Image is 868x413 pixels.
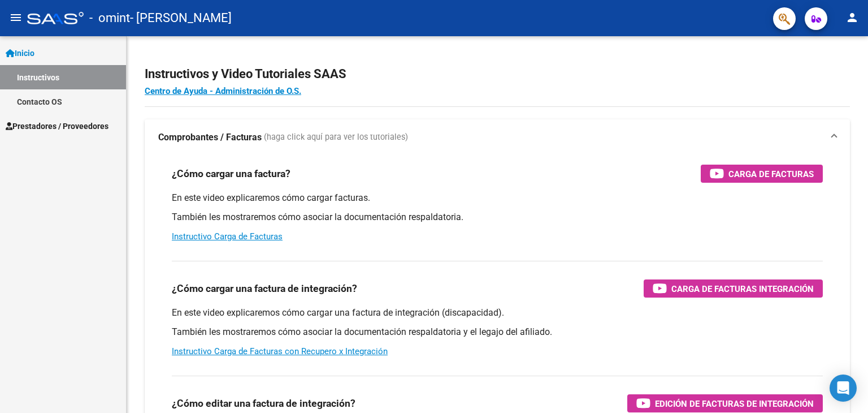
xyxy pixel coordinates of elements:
[644,279,823,298] button: Carga de Facturas Integración
[264,131,408,144] span: (haga click aquí para ver los tutoriales)
[172,395,355,411] h3: ¿Cómo editar una factura de integración?
[158,131,262,144] strong: Comprobantes / Facturas
[830,375,857,402] div: Open Intercom Messenger
[145,86,301,96] a: Centro de Ayuda - Administración de O.S.
[671,282,814,296] span: Carga de Facturas Integración
[728,167,814,181] span: Carga de Facturas
[172,231,283,242] a: Instructivo Carga de Facturas
[172,326,823,338] p: También les mostraremos cómo asociar la documentación respaldatoria y el legajo del afiliado.
[172,211,823,223] p: También les mostraremos cómo asociar la documentación respaldatoria.
[701,165,823,183] button: Carga de Facturas
[172,307,823,319] p: En este video explicaremos cómo cargar una factura de integración (discapacidad).
[130,6,232,31] span: - [PERSON_NAME]
[172,166,290,182] h3: ¿Cómo cargar una factura?
[172,281,357,296] h3: ¿Cómo cargar una factura de integración?
[145,63,850,85] h2: Instructivos y Video Tutoriales SAAS
[6,47,34,59] span: Inicio
[89,6,130,31] span: - omint
[172,192,823,204] p: En este video explicaremos cómo cargar facturas.
[627,394,823,412] button: Edición de Facturas de integración
[6,120,108,132] span: Prestadores / Proveedores
[845,11,859,24] mat-icon: person
[145,119,850,156] mat-expansion-panel-header: Comprobantes / Facturas (haga click aquí para ver los tutoriales)
[172,346,388,356] a: Instructivo Carga de Facturas con Recupero x Integración
[9,11,23,24] mat-icon: menu
[655,397,814,411] span: Edición de Facturas de integración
